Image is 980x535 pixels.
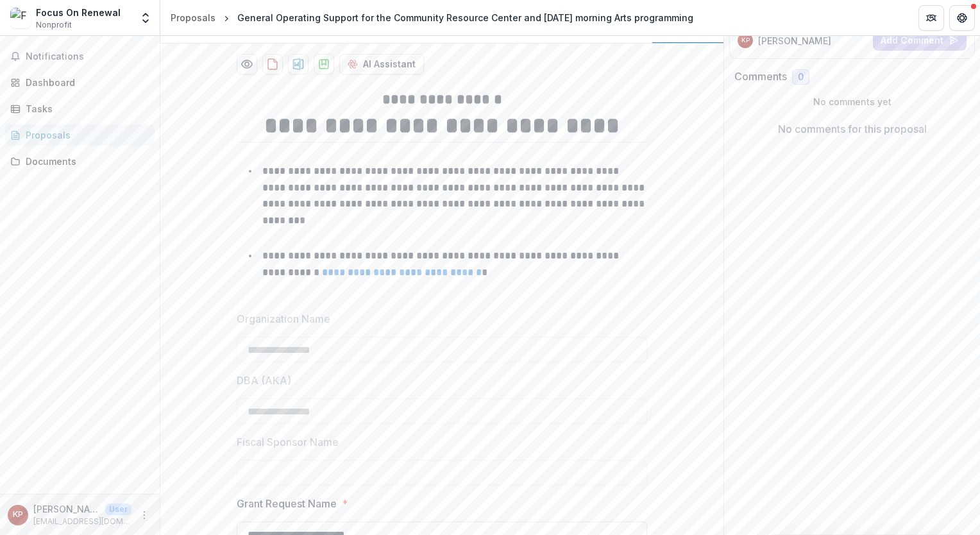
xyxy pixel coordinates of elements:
[918,5,944,31] button: Partners
[237,434,339,450] p: Fiscal Sponsor Name
[237,311,330,327] p: Organization Name
[798,72,804,83] span: 0
[137,507,152,523] button: More
[5,72,155,93] a: Dashboard
[5,46,155,67] button: Notifications
[5,151,155,172] a: Documents
[741,37,750,44] div: Kevin Platz
[26,102,144,115] div: Tasks
[734,71,787,83] h2: Comments
[33,502,100,516] p: [PERSON_NAME]
[237,11,693,24] div: General Operating Support for the Community Resource Center and [DATE] morning Arts programming
[237,54,257,74] button: Preview bb203e12-df82-4153-b08f-16317d8b48bb-1.pdf
[262,54,283,74] button: download-proposal
[171,11,215,24] div: Proposals
[873,30,967,51] button: Add Comment
[949,5,975,31] button: Get Help
[26,128,144,142] div: Proposals
[26,51,149,62] span: Notifications
[26,76,144,89] div: Dashboard
[339,54,424,74] button: AI Assistant
[734,95,970,108] p: No comments yet
[314,54,334,74] button: download-proposal
[137,5,155,31] button: Open entity switcher
[105,504,131,515] p: User
[288,54,308,74] button: download-proposal
[33,516,131,527] p: [EMAIL_ADDRESS][DOMAIN_NAME]
[237,373,291,388] p: DBA (AKA)
[26,155,144,168] div: Documents
[165,8,221,27] a: Proposals
[36,19,72,31] span: Nonprofit
[10,8,31,28] img: Focus On Renewal
[5,98,155,119] a: Tasks
[237,496,337,511] p: Grant Request Name
[36,6,121,19] div: Focus On Renewal
[5,124,155,146] a: Proposals
[13,511,23,519] div: Kevin Platz
[778,121,927,137] p: No comments for this proposal
[758,34,831,47] p: [PERSON_NAME]
[165,8,698,27] nav: breadcrumb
